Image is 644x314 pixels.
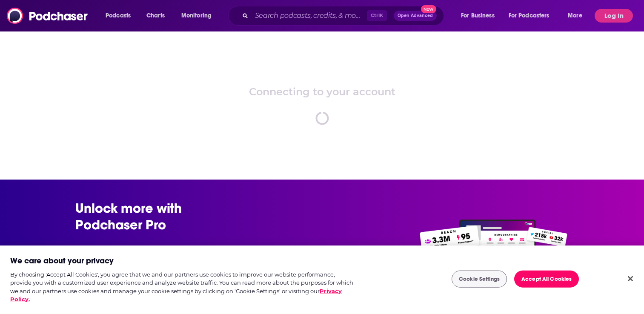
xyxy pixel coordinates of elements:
li: Audience Insights [75,245,149,252]
input: Search podcasts, credits, & more... [252,9,367,23]
span: Charts [146,10,165,22]
div: Search podcasts, credits, & more... [236,6,452,26]
button: Open AdvancedNew [394,11,437,21]
button: open menu [562,9,593,23]
button: open menu [100,9,142,23]
span: More [568,10,582,22]
li: Charts [162,245,220,252]
span: Monitoring [181,10,212,22]
button: open menu [455,9,505,23]
button: open menu [503,9,562,23]
button: Accept All Cookies [514,271,579,288]
span: Podcasts [106,10,131,22]
div: Connecting to your account [249,86,395,98]
a: Charts [141,9,170,23]
h2: Unlock more with Podchaser Pro [75,200,246,233]
span: New [421,5,436,13]
img: Podchaser - Follow, Share and Rate Podcasts [7,8,89,24]
button: Close [621,269,640,288]
button: Log In [595,9,633,23]
div: By choosing 'Accept All Cookies', you agree that we and our partners use cookies to improve our w... [10,271,354,304]
span: For Business [461,10,495,22]
span: Open Advanced [398,14,433,18]
span: Ctrl K [367,10,387,21]
img: Pro Features [415,219,579,287]
h2: We care about your privacy [10,256,114,266]
button: Cookie Settings [452,271,507,288]
span: For Podcasters [509,10,550,22]
button: open menu [175,9,223,23]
